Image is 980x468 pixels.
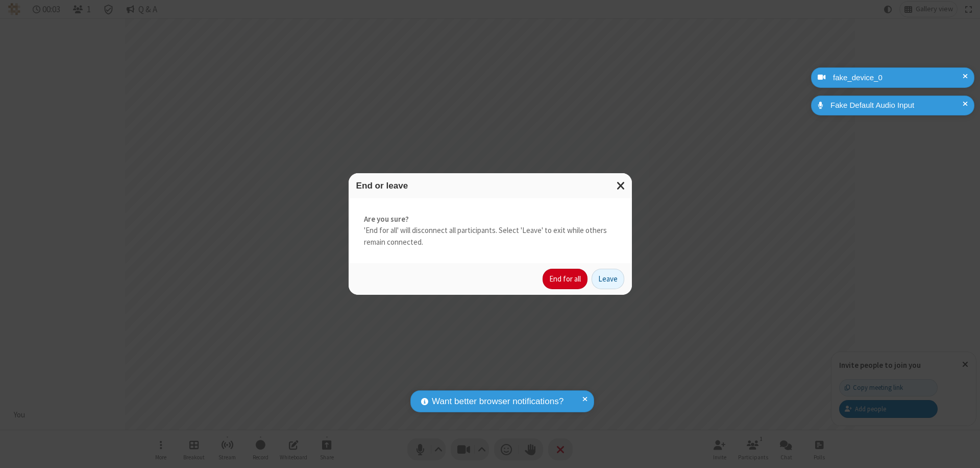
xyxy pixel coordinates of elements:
[364,214,617,225] strong: Are you sure?
[592,269,624,289] button: Leave
[610,173,632,198] button: Close modal
[829,72,967,84] div: fake_device_0
[543,269,587,289] button: End for all
[356,181,624,191] h3: End or leave
[827,100,967,111] div: Fake Default Audio Input
[432,395,563,408] span: Want better browser notifications?
[349,198,632,264] div: 'End for all' will disconnect all participants. Select 'Leave' to exit while others remain connec...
